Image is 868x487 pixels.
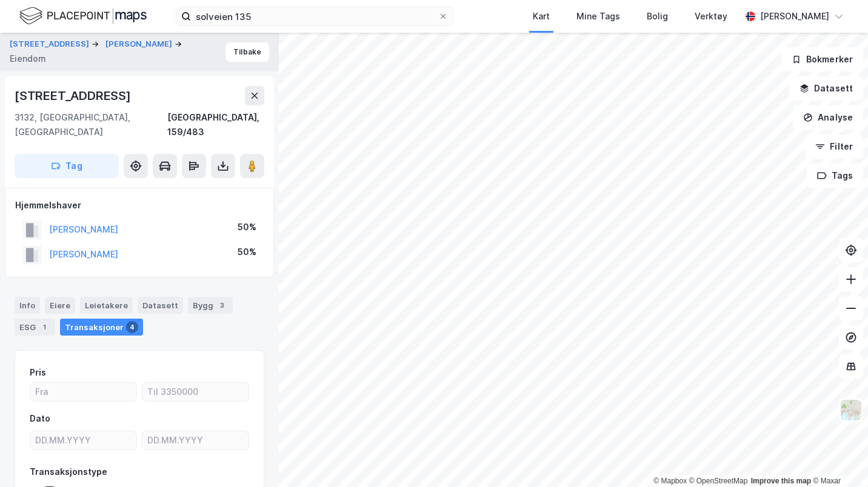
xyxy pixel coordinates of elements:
[188,297,233,314] div: Bygg
[167,110,264,139] div: [GEOGRAPHIC_DATA], 159/483
[781,47,863,71] button: Bokmerker
[126,321,138,333] div: 4
[30,431,136,449] input: DD.MM.YYYY
[138,297,183,314] div: Datasett
[15,319,55,336] div: ESG
[807,164,863,188] button: Tags
[10,38,92,50] button: [STREET_ADDRESS]
[238,245,256,259] div: 50%
[105,38,175,50] button: [PERSON_NAME]
[15,198,264,213] div: Hjemmelshaver
[30,411,50,426] div: Dato
[142,431,249,449] input: DD.MM.YYYY
[45,297,75,314] div: Eiere
[15,154,119,178] button: Tag
[533,9,550,24] div: Kart
[15,297,40,314] div: Info
[807,429,868,487] iframe: Chat Widget
[191,7,438,25] input: Søk på adresse, matrikkel, gårdeiere, leietakere eller personer
[19,5,147,27] img: logo.f888ab2527a4732fd821a326f86c7f29.svg
[15,110,167,139] div: 3132, [GEOGRAPHIC_DATA], [GEOGRAPHIC_DATA]
[840,399,863,422] img: Z
[789,76,863,101] button: Datasett
[793,105,863,130] button: Analyse
[142,383,249,401] input: Til 3350000
[576,9,620,24] div: Mine Tags
[647,9,668,24] div: Bolig
[30,383,136,401] input: Fra
[30,465,107,479] div: Transaksjonstype
[38,321,50,333] div: 1
[225,42,269,62] button: Tilbake
[60,319,143,336] div: Transaksjoner
[805,134,863,159] button: Filter
[15,86,133,105] div: [STREET_ADDRESS]
[216,299,228,311] div: 3
[10,51,46,66] div: Eiendom
[80,297,133,314] div: Leietakere
[653,477,687,485] a: Mapbox
[695,9,727,24] div: Verktøy
[751,477,811,485] a: Improve this map
[238,220,256,234] div: 50%
[30,365,46,380] div: Pris
[689,477,748,485] a: OpenStreetMap
[760,9,829,24] div: [PERSON_NAME]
